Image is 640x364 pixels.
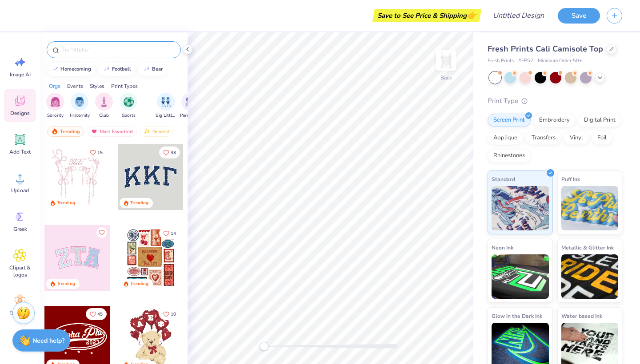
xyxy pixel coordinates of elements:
span: Club [99,112,109,119]
div: Accessibility label [260,342,268,351]
div: Trending [130,200,148,206]
strong: Need help? [32,336,64,345]
button: filter button [120,93,137,119]
img: Club Image [99,97,109,107]
span: Image AI [10,71,31,78]
div: Transfers [526,131,561,145]
img: Sports Image [124,97,134,107]
span: 33 [171,150,176,155]
div: Orgs [49,82,60,90]
div: filter for Parent's Weekend [180,93,200,119]
div: bear [152,67,163,71]
button: filter button [46,93,64,119]
button: Like [159,308,180,320]
span: 15 [97,150,103,155]
div: Digital Print [578,114,621,127]
span: Minimum Order: 50 + [538,57,582,65]
span: 14 [171,231,176,236]
span: Water based Ink [561,311,602,320]
img: trend_line.gif [103,67,110,72]
img: Standard [492,186,549,230]
div: filter for Fraternity [70,93,90,119]
img: trend_line.gif [52,67,59,72]
span: Greek [13,226,27,233]
div: Trending [57,281,75,287]
span: 👉 [467,10,476,20]
div: Back [440,74,452,82]
div: Print Types [111,82,138,90]
button: Like [159,227,180,239]
button: Like [96,227,107,238]
div: filter for Club [95,93,113,119]
img: Back [437,51,455,69]
button: football [98,63,135,76]
div: football [112,67,131,71]
span: Puff Ink [561,174,580,184]
span: Add Text [9,148,31,155]
img: Neon Ink [492,254,549,299]
input: Try "Alpha" [61,45,175,54]
div: Foil [592,131,612,145]
span: Sorority [47,112,64,119]
button: bear [138,63,167,76]
span: Fresh Prints Cali Camisole Top [488,44,603,54]
button: filter button [95,93,113,119]
span: Decorate [9,310,31,317]
img: newest.gif [144,128,151,135]
button: filter button [156,93,176,119]
span: Parent's Weekend [180,112,200,119]
img: Fraternity Image [75,97,84,107]
button: Like [86,146,107,158]
div: Trending [47,126,84,137]
div: filter for Big Little Reveal [156,93,176,119]
div: Trending [57,200,75,206]
img: Parent's Weekend Image [185,97,196,107]
span: Upload [11,187,29,194]
div: Newest [140,126,173,137]
img: Metallic & Glitter Ink [561,254,619,299]
img: Sorority Image [50,97,60,107]
img: most_fav.gif [91,128,98,135]
span: Designs [10,110,30,117]
span: Big Little Reveal [156,112,176,119]
div: Embroidery [533,114,576,127]
div: filter for Sorority [46,93,64,119]
div: Vinyl [564,131,589,145]
span: Standard [492,174,515,184]
span: Glow in the Dark Ink [492,311,542,320]
div: Styles [90,82,104,90]
input: Untitled Design [486,7,551,24]
img: trending.gif [51,128,58,135]
span: 10 [171,312,176,317]
div: Screen Print [488,114,531,127]
div: Events [67,82,83,90]
button: filter button [180,93,200,119]
button: Save [558,8,600,24]
div: Applique [488,131,523,145]
img: Puff Ink [561,186,619,230]
div: Most Favorited [87,126,137,137]
span: # FP52 [518,57,533,65]
span: Neon Ink [492,243,513,252]
span: Fresh Prints [488,57,514,65]
span: Metallic & Glitter Ink [561,243,614,252]
span: 45 [97,312,103,317]
img: trend_line.gif [143,67,150,72]
div: Save to See Price & Shipping [375,9,479,22]
div: Print Type [488,96,622,106]
div: Trending [130,281,148,287]
span: Sports [122,112,136,119]
button: homecoming [47,63,95,76]
img: Big Little Reveal Image [161,97,171,107]
div: filter for Sports [120,93,137,119]
span: Clipart & logos [5,264,35,278]
button: filter button [70,93,90,119]
button: Like [159,146,180,158]
div: Rhinestones [488,149,531,162]
span: Fraternity [70,112,90,119]
button: Like [86,308,107,320]
div: homecoming [60,67,91,71]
